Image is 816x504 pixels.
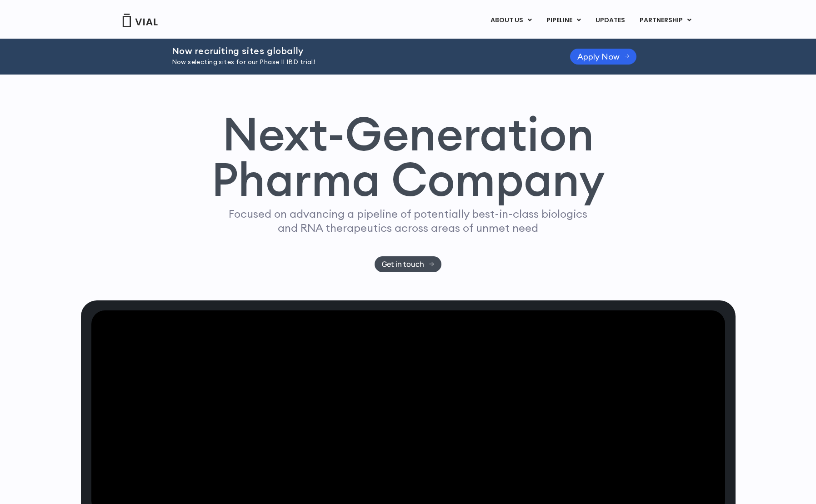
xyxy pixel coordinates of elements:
[225,207,591,235] p: Focused on advancing a pipeline of potentially best-in-class biologics and RNA therapeutics acros...
[483,13,539,28] a: ABOUT USMenu Toggle
[382,261,424,268] span: Get in touch
[172,57,547,67] p: Now selecting sites for our Phase II IBD trial!
[122,14,158,27] img: Vial Logo
[172,46,547,56] h2: Now recruiting sites globally
[570,49,637,65] a: Apply Now
[577,53,620,60] span: Apply Now
[588,13,632,28] a: UPDATES
[375,256,441,272] a: Get in touch
[211,111,605,203] h1: Next-Generation Pharma Company
[632,13,699,28] a: PARTNERSHIPMenu Toggle
[539,13,588,28] a: PIPELINEMenu Toggle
